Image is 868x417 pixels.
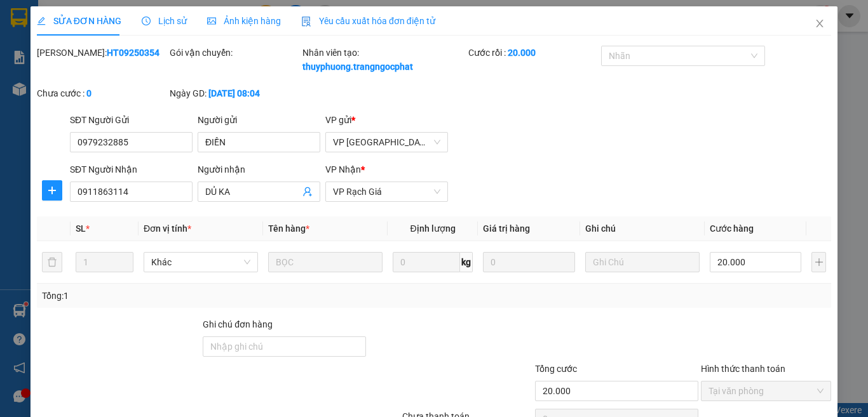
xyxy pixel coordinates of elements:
[142,17,151,25] span: clock-circle
[37,46,167,60] div: [PERSON_NAME]:
[203,319,273,329] label: Ghi chú đơn hàng
[97,91,204,105] span: In ngày:
[43,185,62,195] span: plus
[42,252,62,272] button: delete
[70,162,193,176] div: SĐT Người Nhận
[585,252,700,272] input: Ghi Chú
[42,289,336,303] div: Tổng: 1
[207,16,281,26] span: Ảnh kiện hàng
[144,223,191,234] span: Đơn vị tính
[483,223,530,234] span: Giá trị hàng
[198,113,320,127] div: Người gửi
[142,16,187,26] span: Lịch sử
[170,86,300,100] div: Ngày GD:
[268,252,383,272] input: VD: Bàn, Ghế
[325,164,361,175] span: VP Nhận
[203,336,366,357] input: Ghi chú đơn hàng
[302,187,313,197] span: user-add
[76,223,86,234] span: SL
[70,113,193,127] div: SĐT Người Gửi
[580,216,705,241] th: Ghi chú
[460,252,473,272] span: kg
[410,223,455,234] span: Định lượng
[802,6,837,42] button: Close
[483,252,574,272] input: 0
[138,91,204,105] span: [DATE]
[815,18,825,29] span: close
[5,12,94,40] span: 02973 606 868
[701,364,785,374] label: Hình thức thanh toán
[508,48,536,58] b: 20.000
[710,223,754,234] span: Cước hàng
[37,86,167,100] div: Chưa cước :
[268,223,309,234] span: Tên hàng
[301,17,311,27] img: icon
[97,19,194,47] span: Điện thoại:
[468,46,599,60] div: Cước rồi :
[37,17,46,25] span: edit
[151,253,250,272] span: Khác
[535,364,577,374] span: Tổng cước
[97,19,194,47] span: 02973 606 666
[811,252,826,272] button: plus
[333,182,440,201] span: VP Rạch Giá
[173,91,204,105] span: 15:58
[198,162,320,176] div: Người nhận
[170,46,300,60] div: Gói vận chuyển:
[325,113,448,127] div: VP gửi
[208,88,260,98] b: [DATE] 08:04
[207,17,216,25] span: picture
[37,16,121,26] span: SỬA ĐƠN HÀNG
[107,48,159,58] b: HT09250354
[709,381,824,400] span: Tại văn phòng
[42,180,62,201] button: plus
[301,16,435,26] span: Yêu cầu xuất hóa đơn điện tử
[333,133,440,152] span: VP Hà Tiên
[86,88,92,98] b: 0
[302,62,413,72] b: thuyphuong.trangngocphat
[302,46,466,74] div: Nhân viên tạo:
